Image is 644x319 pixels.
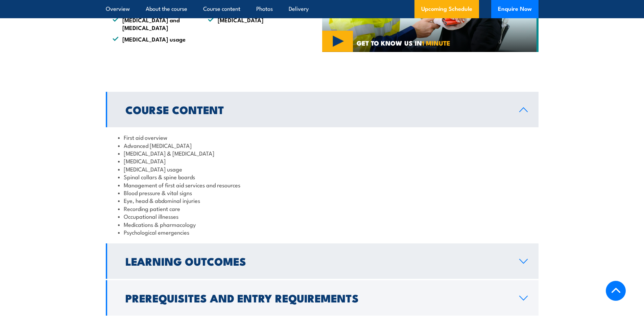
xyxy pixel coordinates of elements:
[118,212,526,220] li: Occupational illnesses
[118,133,526,141] li: First aid overview
[125,256,508,266] h2: Learning Outcomes
[118,141,526,149] li: Advanced [MEDICAL_DATA]
[106,280,539,316] a: Prerequisites and Entry Requirements
[118,205,526,212] li: Recording patient care
[106,92,539,127] a: Course Content
[118,181,526,189] li: Management of first aid services and resources
[118,189,526,196] li: Blood pressure & vital signs
[118,220,526,228] li: Medications & pharmacology
[422,38,450,48] strong: 1 MINUTE
[118,149,526,157] li: [MEDICAL_DATA] & [MEDICAL_DATA]
[106,243,539,279] a: Learning Outcomes
[118,228,526,236] li: Psychological emergencies
[113,16,196,32] li: [MEDICAL_DATA] and [MEDICAL_DATA]
[125,105,508,114] h2: Course Content
[113,35,196,43] li: [MEDICAL_DATA] usage
[208,16,291,32] li: [MEDICAL_DATA]
[118,196,526,204] li: Eye, head & abdominal injuries
[357,40,450,46] span: GET TO KNOW US IN
[118,173,526,181] li: Spinal collars & spine boards
[125,293,508,302] h2: Prerequisites and Entry Requirements
[118,157,526,165] li: [MEDICAL_DATA]
[118,165,526,173] li: [MEDICAL_DATA] usage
